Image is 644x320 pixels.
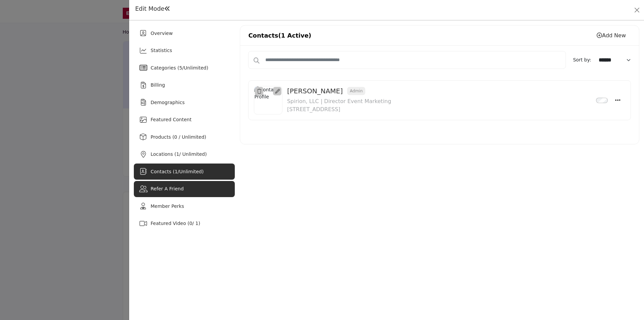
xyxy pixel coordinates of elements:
[151,82,165,88] span: Billing
[151,186,184,191] span: Refer A Friend
[254,86,282,100] img: Contact Profile
[189,221,192,226] span: 0
[596,54,635,66] select: Default select example
[273,87,281,95] div: Aspect Ratio:1:1,Size:400x400px
[151,151,207,157] span: Locations ( / Unlimited)
[287,87,391,95] h3: [PERSON_NAME]
[151,134,206,140] span: Products (0 / Unlimited)
[611,94,621,107] button: Select Droddown options
[179,65,182,71] span: 5
[151,221,200,226] span: Featured Video ( / 1)
[175,169,178,174] span: 1
[184,65,206,71] span: Unlimited
[287,97,391,105] p: Spirion, LLC | Director Event Marketing
[248,31,311,40] p: Contacts
[278,32,312,39] span: (1 Active)
[632,5,642,15] button: Close
[347,87,365,95] span: Admin
[151,65,208,71] span: Categories ( / )
[151,100,184,105] span: Demographics
[176,151,179,157] span: 1
[287,105,391,113] p: [STREET_ADDRESS]
[573,56,593,63] label: Sort by:
[151,203,184,209] span: Member Perks
[151,31,173,36] span: Overview
[597,32,626,39] a: Add New
[135,5,170,12] h1: Edit Mode
[179,169,202,174] span: Unlimited
[151,169,204,174] span: Contacts ( / )
[151,117,192,122] span: Featured Content
[151,48,172,53] span: Statistics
